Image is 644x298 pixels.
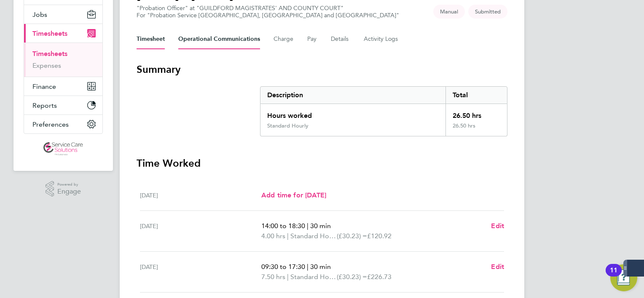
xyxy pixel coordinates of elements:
[310,263,331,271] span: 30 min
[32,61,61,69] a: Expenses
[337,273,367,281] span: (£30.23) =
[491,263,504,271] span: Edit
[307,263,309,271] span: |
[32,82,56,90] span: Finance
[24,96,102,114] button: Reports
[367,232,392,240] span: £120.92
[445,122,507,136] div: 26.50 hrs
[137,157,507,170] h3: Time Worked
[491,221,504,231] a: Edit
[24,77,102,96] button: Finance
[32,29,67,37] span: Timesheets
[32,11,47,19] span: Jobs
[364,29,399,49] button: Activity Logs
[261,191,326,199] span: Add time for [DATE]
[140,221,261,241] div: [DATE]
[43,142,83,156] img: servicecare-logo-retina.png
[24,5,102,24] button: Jobs
[491,222,504,230] span: Edit
[178,29,260,49] button: Operational Communications
[260,104,445,122] div: Hours worked
[24,115,102,133] button: Preferences
[610,270,617,281] div: 11
[24,142,103,156] a: Go to home page
[367,273,392,281] span: £226.73
[32,120,69,128] span: Preferences
[287,232,289,240] span: |
[337,232,367,240] span: (£30.23) =
[610,264,637,291] button: Open Resource Center, 11 new notifications
[57,188,81,195] span: Engage
[137,63,507,76] h3: Summary
[137,12,399,19] div: For "Probation Service [GEOGRAPHIC_DATA], [GEOGRAPHIC_DATA] and [GEOGRAPHIC_DATA]"
[261,190,326,200] a: Add time for [DATE]
[290,272,337,282] span: Standard Hourly
[261,273,285,281] span: 7.50 hrs
[260,87,445,104] div: Description
[261,232,285,240] span: 4.00 hrs
[274,29,294,49] button: Charge
[468,5,507,19] span: This timesheet is Submitted.
[261,222,305,230] span: 14:00 to 18:30
[32,50,67,58] a: Timesheets
[445,104,507,122] div: 26.50 hrs
[57,181,81,188] span: Powered by
[140,190,261,200] div: [DATE]
[433,5,465,19] span: This timesheet was manually created.
[24,43,102,77] div: Timesheets
[287,273,289,281] span: |
[260,86,507,136] div: Summary
[310,222,331,230] span: 30 min
[261,263,305,271] span: 09:30 to 17:30
[137,29,165,49] button: Timesheet
[46,181,81,197] a: Powered byEngage
[307,29,317,49] button: Pay
[140,262,261,282] div: [DATE]
[137,5,399,19] div: "Probation Officer" at "GUILDFORD MAGISTRATES' AND COUNTY COURT"
[307,222,309,230] span: |
[267,122,309,129] div: Standard Hourly
[290,231,337,241] span: Standard Hourly
[24,24,102,43] button: Timesheets
[491,262,504,272] a: Edit
[32,101,57,109] span: Reports
[445,87,507,104] div: Total
[331,29,350,49] button: Details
